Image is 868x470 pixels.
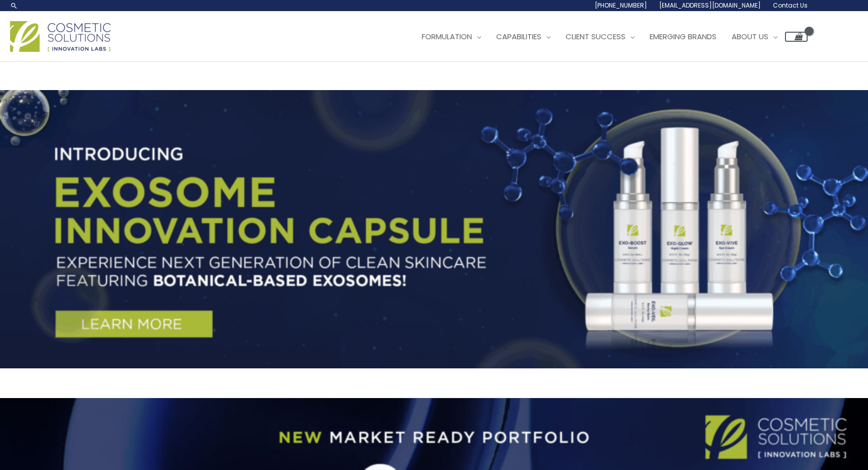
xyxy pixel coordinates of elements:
a: Formulation [414,22,489,52]
span: Client Success [566,31,625,42]
span: Formulation [422,31,472,42]
span: [EMAIL_ADDRESS][DOMAIN_NAME] [659,1,761,10]
span: About Us [732,31,768,42]
span: Capabilities [496,31,541,42]
span: Contact Us [773,1,808,10]
a: Emerging Brands [642,22,724,52]
a: About Us [724,22,785,52]
span: [PHONE_NUMBER] [595,1,647,10]
span: Emerging Brands [650,31,717,42]
a: Client Success [558,22,642,52]
a: Search icon link [10,2,18,10]
nav: Site Navigation [407,22,808,52]
img: Cosmetic Solutions Logo [10,21,111,52]
a: View Shopping Cart, empty [785,32,808,42]
a: Capabilities [489,22,558,52]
